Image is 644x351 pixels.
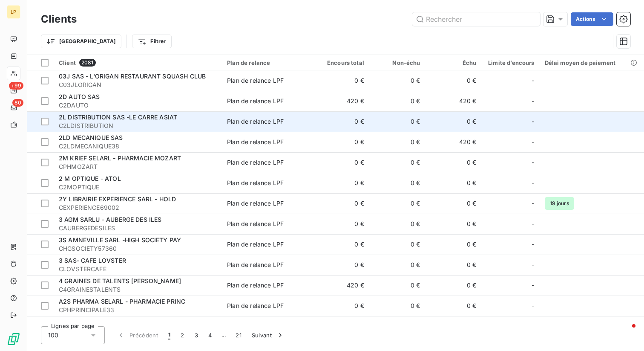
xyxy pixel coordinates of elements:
[59,298,185,305] span: A2S PHARMA SELARL - PHARMACIE PRINC
[59,162,217,171] span: CPHMOZART
[425,111,482,132] td: 0 €
[313,255,369,275] td: 0 €
[545,197,574,210] span: 19 jours
[227,76,284,85] div: Plan de relance LPF
[374,59,420,66] div: Non-échu
[425,316,482,336] td: 0 €
[59,142,217,151] span: C2LDMECANIQUE38
[425,173,482,193] td: 0 €
[615,322,635,342] iframe: Intercom live chat
[532,240,534,249] span: -
[369,193,425,214] td: 0 €
[425,91,482,111] td: 420 €
[247,326,290,344] button: Suivant
[532,261,534,269] span: -
[59,81,217,89] span: C03JLORIGAN
[532,302,534,310] span: -
[59,306,217,314] span: CPHPRINCIPALE33
[59,257,126,264] span: 3 SAS- CAFE LOVSTER
[532,158,534,167] span: -
[59,154,181,162] span: 2M KRIEF SELARL - PHARMACIE MOZART
[227,240,284,249] div: Plan de relance LPF
[227,97,284,105] div: Plan de relance LPF
[532,220,534,228] span: -
[425,193,482,214] td: 0 €
[313,214,369,234] td: 0 €
[425,214,482,234] td: 0 €
[59,122,217,130] span: C2LDISTRIBUTION
[59,203,217,212] span: CEXPERIENCE69002
[313,275,369,296] td: 420 €
[227,281,284,290] div: Plan de relance LPF
[230,326,247,344] button: 21
[425,152,482,173] td: 0 €
[190,326,203,344] button: 3
[532,138,534,146] span: -
[369,152,425,173] td: 0 €
[425,234,482,255] td: 0 €
[425,132,482,152] td: 420 €
[59,93,100,100] span: 2D AUTO SAS
[313,91,369,111] td: 420 €
[59,244,217,253] span: CHGSOCIETY57360
[313,316,369,336] td: 0 €
[203,326,217,344] button: 4
[59,265,217,273] span: CLOVSTERCAFE
[313,296,369,316] td: 0 €
[369,234,425,255] td: 0 €
[163,326,175,344] button: 1
[369,255,425,275] td: 0 €
[369,275,425,296] td: 0 €
[227,302,284,310] div: Plan de relance LPF
[425,275,482,296] td: 0 €
[48,331,58,339] span: 100
[175,326,189,344] button: 2
[59,224,217,232] span: CAUBERGEDESILES
[313,132,369,152] td: 0 €
[313,152,369,173] td: 0 €
[59,101,217,110] span: C2DAUTO
[412,12,540,26] input: Rechercher
[59,175,121,182] span: 2 M OPTIQUE - ATOL
[227,117,284,126] div: Plan de relance LPF
[532,76,534,85] span: -
[59,59,76,66] span: Client
[227,199,284,208] div: Plan de relance LPF
[7,332,20,346] img: Logo LeanPay
[59,134,123,141] span: 2LD MECANIQUE SAS
[59,183,217,191] span: C2MOPTIQUE
[369,316,425,336] td: 0 €
[7,5,20,19] div: LP
[431,59,477,66] div: Échu
[59,285,217,294] span: C4GRAINESTALENTS
[59,73,206,80] span: 03J SAS - L'ORIGAN RESTAURANT SQUASH CLUB
[9,82,23,90] span: +99
[59,216,162,223] span: 3 AGM SARLU - AUBERGE DES ILES
[369,132,425,152] td: 0 €
[532,97,534,105] span: -
[168,331,170,339] span: 1
[313,111,369,132] td: 0 €
[79,59,96,67] span: 2081
[318,59,364,66] div: Encours total
[369,173,425,193] td: 0 €
[571,12,613,26] button: Actions
[532,117,534,126] span: -
[545,59,639,66] div: Délai moyen de paiement
[369,214,425,234] td: 0 €
[369,111,425,132] td: 0 €
[369,296,425,316] td: 0 €
[59,277,181,284] span: 4 GRAINES DE TALENTS [PERSON_NAME]
[59,113,177,121] span: 2L DISTRIBUTION SAS -LE CARRE ASIAT
[41,12,77,27] h3: Clients
[132,35,171,48] button: Filtrer
[532,179,534,187] span: -
[41,35,121,48] button: [GEOGRAPHIC_DATA]
[227,261,284,269] div: Plan de relance LPF
[12,99,23,107] span: 80
[425,255,482,275] td: 0 €
[486,59,534,66] div: Limite d’encours
[313,70,369,91] td: 0 €
[227,138,284,146] div: Plan de relance LPF
[532,281,534,290] span: -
